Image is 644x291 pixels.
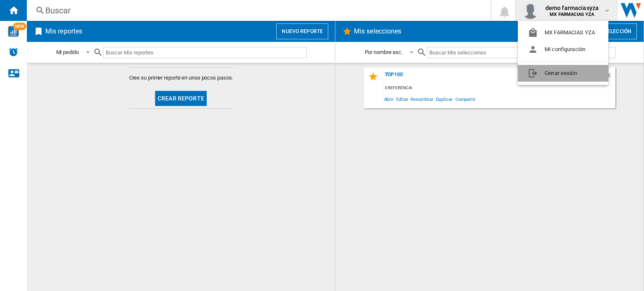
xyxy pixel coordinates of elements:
[518,41,608,58] button: Mi configuración
[518,24,608,41] button: MX FARMACIAS YZA
[518,65,608,82] button: Cerrar sesión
